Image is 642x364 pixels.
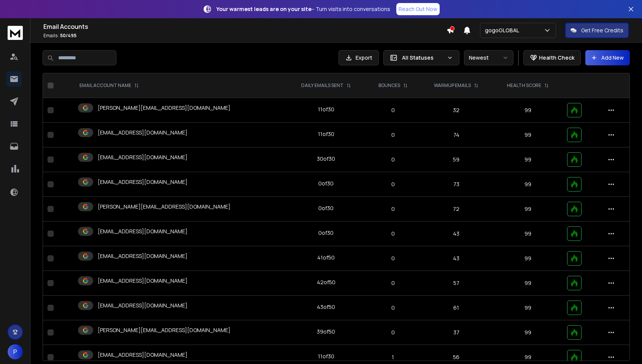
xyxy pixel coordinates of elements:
[493,271,563,296] td: 99
[318,106,334,113] div: 11 of 30
[43,33,447,39] p: Emails :
[98,104,230,112] p: [PERSON_NAME][EMAIL_ADDRESS][DOMAIN_NAME]
[98,302,188,309] p: [EMAIL_ADDRESS][DOMAIN_NAME]
[402,54,444,62] p: All Statuses
[318,204,334,212] div: 0 of 30
[523,50,581,65] button: Health Check
[98,129,188,136] p: [EMAIL_ADDRESS][DOMAIN_NAME]
[378,82,400,89] p: BOUNCES
[8,344,23,359] button: P
[371,156,415,163] p: 0
[318,229,334,237] div: 0 of 30
[493,296,563,320] td: 99
[301,82,343,89] p: DAILY EMAILS SENT
[98,326,230,334] p: [PERSON_NAME][EMAIL_ADDRESS][DOMAIN_NAME]
[317,254,335,261] div: 41 of 50
[507,82,541,89] p: HEALTH SCORE
[371,304,415,312] p: 0
[493,172,563,197] td: 99
[493,320,563,345] td: 99
[493,123,563,147] td: 99
[98,178,188,186] p: [EMAIL_ADDRESS][DOMAIN_NAME]
[338,50,379,65] button: Export
[581,27,623,34] p: Get Free Credits
[60,32,76,39] span: 50 / 495
[464,50,513,65] button: Newest
[371,279,415,287] p: 0
[98,277,188,285] p: [EMAIL_ADDRESS][DOMAIN_NAME]
[371,131,415,139] p: 0
[371,329,415,336] p: 0
[399,5,437,13] p: Reach Out Now
[371,205,415,213] p: 0
[317,155,335,163] div: 30 of 30
[585,50,630,65] button: Add New
[98,228,188,235] p: [EMAIL_ADDRESS][DOMAIN_NAME]
[371,180,415,188] p: 0
[318,353,334,360] div: 11 of 30
[318,130,334,138] div: 11 of 30
[98,351,188,359] p: [EMAIL_ADDRESS][DOMAIN_NAME]
[216,5,311,13] strong: Your warmest leads are on your site
[98,203,230,210] p: [PERSON_NAME][EMAIL_ADDRESS][DOMAIN_NAME]
[98,154,188,161] p: [EMAIL_ADDRESS][DOMAIN_NAME]
[493,222,563,246] td: 99
[493,147,563,172] td: 99
[79,82,139,89] div: EMAIL ACCOUNT NAME
[8,26,23,40] img: logo
[493,197,563,222] td: 99
[317,303,335,311] div: 43 of 50
[371,353,415,361] p: 1
[216,5,390,13] p: – Turn visits into conversations
[420,246,493,271] td: 43
[420,197,493,222] td: 72
[371,106,415,114] p: 0
[371,230,415,237] p: 0
[493,98,563,123] td: 99
[420,320,493,345] td: 37
[317,328,335,336] div: 39 of 50
[420,222,493,246] td: 43
[371,255,415,262] p: 0
[434,82,471,89] p: WARMUP EMAILS
[43,22,447,31] h1: Email Accounts
[420,98,493,123] td: 32
[420,147,493,172] td: 59
[493,246,563,271] td: 99
[420,271,493,296] td: 57
[317,279,335,286] div: 42 of 50
[396,3,440,15] a: Reach Out Now
[420,296,493,320] td: 61
[318,180,334,187] div: 0 of 30
[420,123,493,147] td: 74
[98,252,188,260] p: [EMAIL_ADDRESS][DOMAIN_NAME]
[485,27,522,34] p: gogoGLOBAL
[565,23,629,38] button: Get Free Credits
[539,54,574,62] p: Health Check
[420,172,493,197] td: 73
